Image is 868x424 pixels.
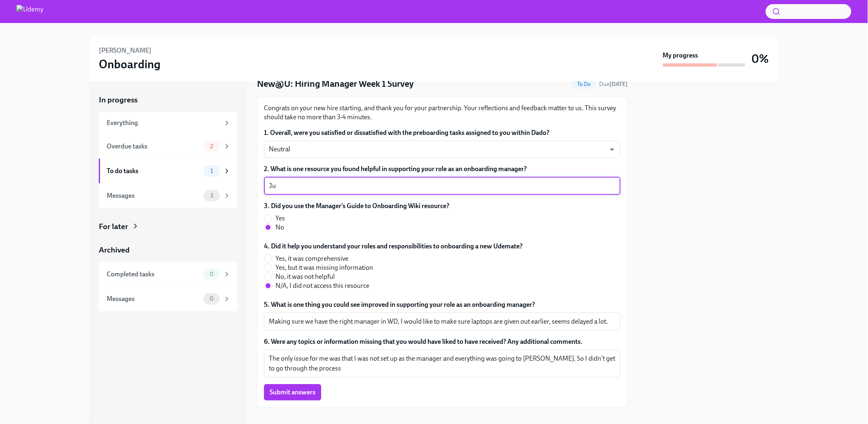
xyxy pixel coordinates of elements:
span: Yes, it was comprehensive [275,254,348,263]
span: No, it was not helpful [275,272,335,281]
textarea: The only issue for me was that I was not set up as the manager and everything was going to [PERSO... [269,354,616,373]
button: Submit answers [264,384,321,401]
span: Yes, but it was missing information [275,263,373,272]
textarea: Ju [269,181,616,191]
a: Overdue tasks2 [99,134,237,159]
p: Congrats on your new hire starting, and thank you for your partnership. Your reflections and feed... [264,104,621,122]
div: Everything [107,118,220,127]
div: Messages [107,294,200,304]
a: Everything [99,112,237,134]
strong: [DATE] [609,81,628,88]
h3: 0% [752,51,769,66]
label: 3. Did you use the Manager’s Guide to Onboarding Wiki resource? [264,202,449,211]
h6: [PERSON_NAME] [99,46,152,55]
label: 1. Overall, were you satisfied or dissatisfied with the preboarding tasks assigned to you within ... [264,128,621,137]
div: Overdue tasks [107,142,200,151]
span: Submit answers [270,388,315,396]
label: 4. Did it help you understand your roles and responsibilities to onboarding a new Udemate? [264,242,523,251]
a: Completed tasks0 [99,262,237,287]
span: 1 [205,168,218,174]
div: Neutral [264,141,621,158]
span: 0 [205,296,219,302]
span: 3 [205,192,218,199]
strong: My progress [663,51,698,60]
label: 2. What is one resource you found helpful in supporting your role as an onboarding manager? [264,165,621,174]
a: For later [99,221,237,232]
textarea: Making sure we have the right manager in WD, I would like to make sure laptops are given out earl... [269,317,616,327]
span: Yes [275,214,285,223]
label: 5. What is one thing you could see improved in supporting your role as an onboarding manager? [264,300,621,309]
span: No [275,223,284,232]
a: In progress [99,95,237,105]
div: Completed tasks [107,270,200,279]
div: Messages [107,191,200,200]
div: For later [99,221,128,232]
a: To do tasks1 [99,159,237,183]
span: September 23rd, 2025 09:00 [599,80,628,88]
h3: Onboarding [99,57,161,72]
div: To do tasks [107,167,200,176]
span: N/A, I did not access this resource [275,281,369,290]
span: Due [599,81,628,88]
label: 6. Were any topics or information missing that you would have liked to have received? Any additio... [264,337,621,346]
span: To Do [572,81,596,87]
span: 2 [205,143,218,149]
span: 0 [205,271,219,277]
h4: New@U: Hiring Manager Week 1 Survey [257,78,414,90]
a: Archived [99,245,237,255]
a: Messages0 [99,287,237,311]
img: Udemy [16,5,43,18]
a: Messages3 [99,183,237,208]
